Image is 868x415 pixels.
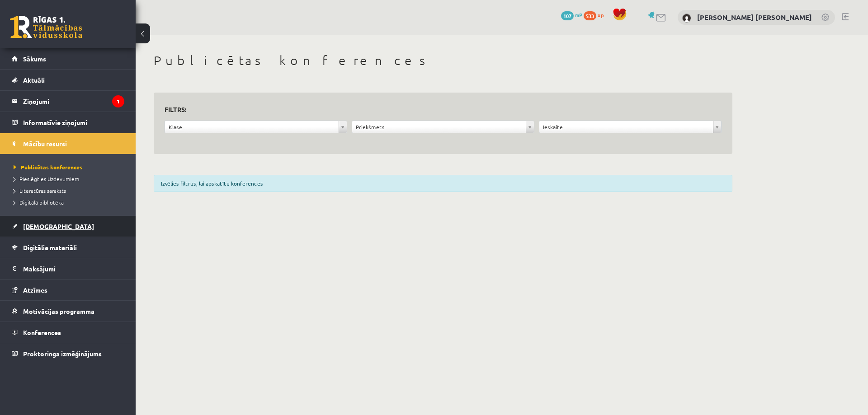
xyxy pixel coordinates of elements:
[575,11,582,19] span: mP
[23,222,94,230] span: [DEMOGRAPHIC_DATA]
[12,280,124,300] a: Atzīmes
[682,14,691,23] img: Juris Eduards Pleikšnis
[14,187,127,195] a: Literatūras saraksts
[12,237,124,258] a: Digitālie materiāli
[23,112,124,133] legend: Informatīvie ziņojumi
[14,199,64,206] span: Digitālā bibliotēka
[697,13,812,22] a: [PERSON_NAME] [PERSON_NAME]
[14,175,79,182] span: Pieslēgties Uzdevumiem
[12,258,124,279] a: Maksājumi
[543,121,709,133] span: Ieskaite
[14,187,66,194] span: Literatūras saraksts
[14,163,82,171] span: Publicētas konferences
[23,243,77,252] span: Digitālie materiāli
[23,286,47,294] span: Atzīmes
[165,103,711,116] h3: Filtrs:
[14,198,127,206] a: Digitālā bibliotēka
[12,301,124,322] a: Motivācijas programma
[154,53,732,68] h1: Publicētas konferences
[12,48,124,69] a: Sākums
[23,350,102,358] span: Proktoringa izmēģinājums
[12,133,124,154] a: Mācību resursi
[23,328,61,336] span: Konferences
[23,91,124,112] legend: Ziņojumi
[23,55,46,63] span: Sākums
[112,95,124,107] i: 1
[23,307,94,315] span: Motivācijas programma
[584,11,596,20] span: 533
[12,70,124,90] a: Aktuāli
[352,121,534,133] a: Priekšmets
[12,216,124,237] a: [DEMOGRAPHIC_DATA]
[23,258,124,279] legend: Maksājumi
[154,175,732,192] div: Izvēlies filtrus, lai apskatītu konferences
[12,343,124,364] a: Proktoringa izmēģinājums
[561,11,574,20] span: 107
[561,11,582,19] a: 107 mP
[14,163,127,171] a: Publicētas konferences
[169,121,335,133] span: Klase
[584,11,608,19] a: 533 xp
[14,175,127,183] a: Pieslēgties Uzdevumiem
[598,11,604,19] span: xp
[23,76,45,84] span: Aktuāli
[12,112,124,133] a: Informatīvie ziņojumi
[539,121,721,133] a: Ieskaite
[23,140,67,148] span: Mācību resursi
[10,16,82,38] a: Rīgas 1. Tālmācības vidusskola
[12,91,124,112] a: Ziņojumi1
[165,121,347,133] a: Klase
[356,121,522,133] span: Priekšmets
[12,322,124,343] a: Konferences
